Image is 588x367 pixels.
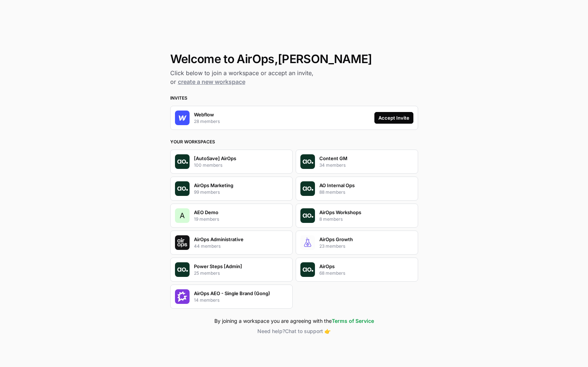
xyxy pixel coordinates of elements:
[319,189,345,196] p: 88 members
[300,181,315,196] img: Company Logo
[170,95,418,101] h3: Invites
[175,111,190,125] img: Company Logo
[319,216,343,223] p: 8 members
[374,112,413,124] button: Accept Invite
[285,328,331,334] span: Chat to support 👉
[296,231,418,255] button: Company LogoAirOps Growth23 members
[170,285,293,309] button: Company LogoAirOps AEO - Single Brand (Gong)14 members
[180,210,185,221] span: A
[319,236,353,243] p: AirOps Growth
[319,243,345,250] p: 23 members
[194,118,220,125] p: 28 members
[170,177,293,201] button: Company LogoAirOps Marketing99 members
[300,208,315,223] img: Company Logo
[175,262,190,277] img: Company Logo
[170,69,418,86] h2: Click below to join a workspace or accept an invite, or
[170,231,293,255] button: Company LogoAirOps Administrative44 members
[319,155,347,162] p: Content GM
[170,53,418,66] h1: Welcome to AirOps, [PERSON_NAME]
[296,177,418,201] button: Company LogoAO Internal Ops88 members
[194,243,221,250] p: 44 members
[170,139,418,145] h3: Your Workspaces
[332,318,374,324] a: Terms of Service
[194,216,219,223] p: 19 members
[175,289,190,304] img: Company Logo
[194,209,218,216] p: AEO Demo
[175,154,190,169] img: Company Logo
[170,150,293,174] button: Company Logo[AutoSave] AirOps100 members
[194,111,214,118] p: Webflow
[194,182,233,189] p: AirOps Marketing
[194,270,220,277] p: 25 members
[194,263,242,270] p: Power Steps [Admin]
[296,150,418,174] button: Company LogoContent GM34 members
[296,204,418,228] button: Company LogoAirOps Workshops8 members
[319,209,361,216] p: AirOps Workshops
[194,236,244,243] p: AirOps Administrative
[300,262,315,277] img: Company Logo
[300,154,315,169] img: Company Logo
[178,78,245,85] a: create a new workspace
[170,204,293,228] button: AAEO Demo19 members
[194,162,222,169] p: 100 members
[378,114,409,121] div: Accept Invite
[194,297,219,304] p: 14 members
[257,328,285,334] span: Need help?
[170,317,418,325] div: By joining a workspace you are agreeing with the
[319,263,335,270] p: AirOps
[194,290,270,297] p: AirOps AEO - Single Brand (Gong)
[170,328,418,335] button: Need help?Chat to support 👉
[296,258,418,282] button: Company LogoAirOps68 members
[319,182,355,189] p: AO Internal Ops
[175,181,190,196] img: Company Logo
[319,162,346,169] p: 34 members
[319,270,345,277] p: 68 members
[175,235,190,250] img: Company Logo
[300,235,315,250] img: Company Logo
[194,189,220,196] p: 99 members
[170,258,293,282] button: Company LogoPower Steps [Admin]25 members
[194,155,236,162] p: [AutoSave] AirOps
